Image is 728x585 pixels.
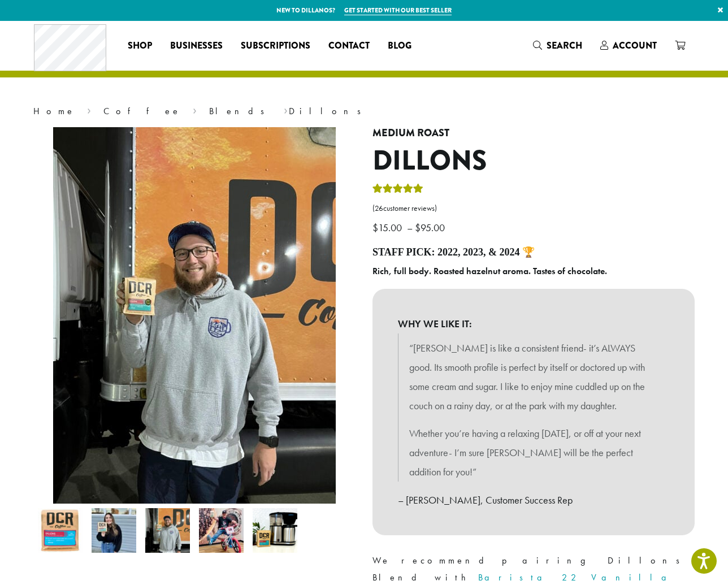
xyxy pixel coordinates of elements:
[398,314,669,333] b: WHY WE LIKE IT:
[372,203,695,214] a: (26customer reviews)
[145,508,190,553] img: Dillons - Image 3
[193,101,197,118] span: ›
[253,508,297,553] img: Dillons - Image 5
[87,101,91,118] span: ›
[119,37,161,55] a: Shop
[92,508,136,553] img: Dillons - Image 2
[613,39,657,52] span: Account
[398,491,669,510] p: – [PERSON_NAME], Customer Success Rep
[284,101,288,118] span: ›
[170,39,223,53] span: Businesses
[128,39,152,53] span: Shop
[199,508,244,553] img: David Morris picks Dillons for 2021
[372,127,695,140] h4: Medium Roast
[372,182,423,199] div: Rated 5.00 out of 5
[547,39,582,52] span: Search
[241,39,310,53] span: Subscriptions
[372,145,695,177] h1: Dillons
[344,6,452,15] a: Get started with our best seller
[388,39,411,53] span: Blog
[372,221,405,234] bdi: 15.00
[407,221,413,234] span: –
[524,36,591,55] a: Search
[409,339,658,415] p: “[PERSON_NAME] is like a consistent friend- it’s ALWAYS good. Its smooth profile is perfect by it...
[415,221,421,234] span: $
[328,39,370,53] span: Contact
[209,105,272,117] a: Blends
[33,105,695,118] nav: Breadcrumb
[372,221,378,234] span: $
[372,246,695,259] h4: Staff Pick: 2022, 2023, & 2024 🏆
[103,105,181,117] a: Coffee
[38,508,83,553] img: Dillons
[409,424,658,481] p: Whether you’re having a relaxing [DATE], or off at your next adventure- I’m sure [PERSON_NAME] wi...
[375,203,383,213] span: 26
[33,105,75,117] a: Home
[415,221,448,234] bdi: 95.00
[372,265,607,277] b: Rich, full body. Roasted hazelnut aroma. Tastes of chocolate.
